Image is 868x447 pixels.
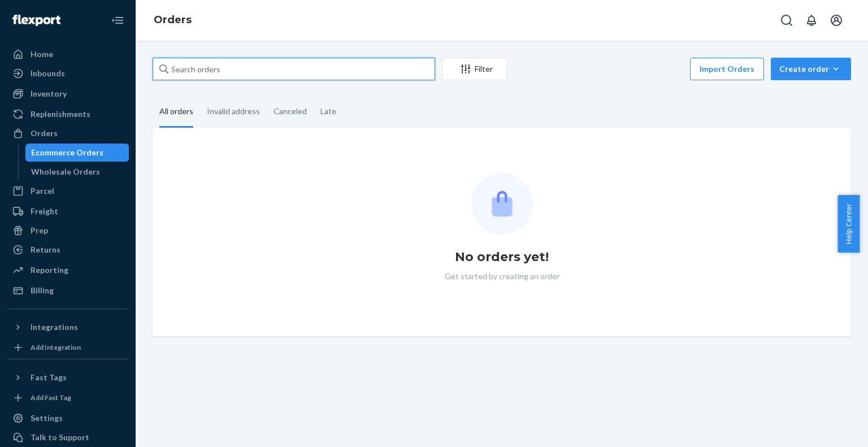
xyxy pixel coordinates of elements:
[12,15,60,26] img: Flexport logo
[7,222,129,240] a: Prep
[7,261,129,279] a: Reporting
[7,341,129,354] a: Add Integration
[31,109,90,120] div: Replenishments
[442,63,507,75] div: Filter
[31,225,48,236] div: Prep
[825,9,848,32] button: Open account menu
[31,68,65,79] div: Inbounds
[31,393,71,402] div: Add Fast Tag
[320,97,336,126] div: Late
[31,206,58,217] div: Freight
[25,144,129,162] a: Ecommerce Orders
[455,248,549,266] h1: No orders yet!
[31,322,78,333] div: Integrations
[775,9,798,32] button: Open Search Box
[31,372,67,383] div: Fast Tags
[7,105,129,123] a: Replenishments
[25,163,129,181] a: Wholesale Orders
[779,63,843,75] div: Create order
[7,182,129,200] a: Parcel
[471,173,533,235] img: Empty list
[31,88,67,99] div: Inventory
[31,432,89,443] div: Talk to Support
[153,58,435,80] input: Search orders
[7,368,129,387] button: Fast Tags
[31,128,58,139] div: Orders
[31,413,63,424] div: Settings
[7,124,129,142] a: Orders
[207,97,260,126] div: Invalid address
[690,58,764,80] button: Import Orders
[442,58,507,80] button: Filter
[31,244,60,255] div: Returns
[31,285,54,296] div: Billing
[7,391,129,405] a: Add Fast Tag
[154,14,192,26] a: Orders
[159,97,193,128] div: All orders
[7,428,129,446] button: Talk to Support
[31,166,100,177] div: Wholesale Orders
[31,264,68,276] div: Reporting
[7,241,129,259] a: Returns
[23,8,63,18] span: Support
[106,9,129,32] button: Close Navigation
[445,271,559,282] p: Get started by creating an order
[771,58,851,80] button: Create order
[31,185,54,197] div: Parcel
[7,281,129,300] a: Billing
[837,195,860,253] button: Help Center
[800,9,823,32] button: Open notifications
[31,49,53,60] div: Home
[7,85,129,103] a: Inventory
[7,202,129,220] a: Freight
[145,4,201,37] ol: breadcrumbs
[7,45,129,63] a: Home
[31,147,103,158] div: Ecommerce Orders
[274,97,307,126] div: Canceled
[31,342,81,352] div: Add Integration
[7,409,129,427] a: Settings
[7,318,129,336] button: Integrations
[7,64,129,83] a: Inbounds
